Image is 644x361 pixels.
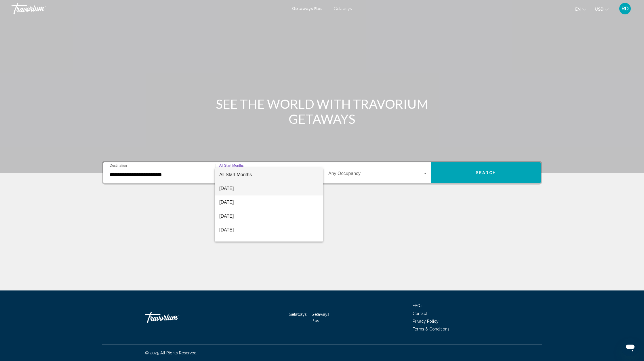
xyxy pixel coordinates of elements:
[621,338,639,356] iframe: Button to launch messaging window
[219,195,319,209] span: [DATE]
[219,209,319,223] span: [DATE]
[219,237,319,251] span: [DATE]
[219,182,319,195] span: [DATE]
[219,172,252,177] span: All Start Months
[219,223,319,237] span: [DATE]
